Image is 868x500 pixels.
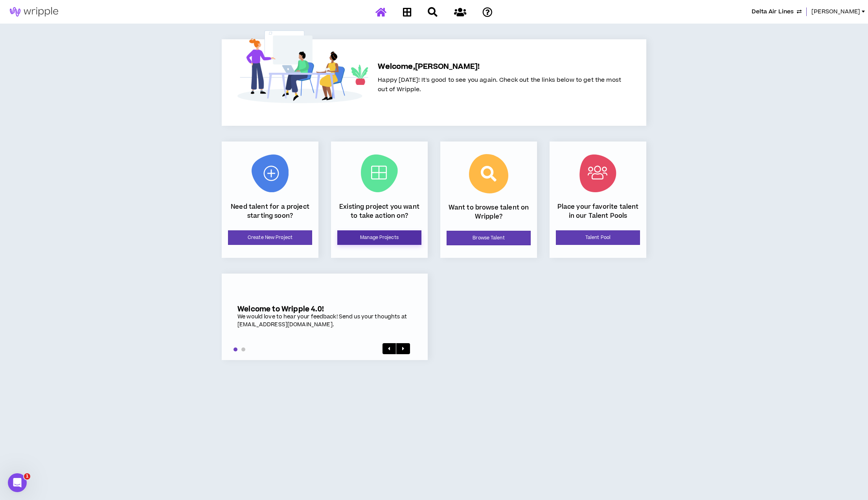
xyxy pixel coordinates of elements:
img: Talent Pool [579,154,616,192]
h5: Welcome to Wripple 4.0! [237,305,412,313]
p: Place your favorite talent in our Talent Pools [556,202,640,220]
h5: Welcome, [PERSON_NAME] ! [378,61,621,72]
img: Current Projects [361,154,398,192]
p: Existing project you want to take action on? [337,202,421,220]
p: Need talent for a project starting soon? [228,202,312,220]
div: We would love to hear your feedback! Send us your thoughts at [EMAIL_ADDRESS][DOMAIN_NAME]. [237,313,412,329]
span: Delta Air Lines [752,7,794,16]
img: New Project [252,154,289,192]
span: Happy [DATE]! It's good to see you again. Check out the links below to get the most out of Wripple. [378,76,621,94]
a: Manage Projects [337,230,421,245]
a: Browse Talent [447,231,531,245]
button: Delta Air Lines [752,7,802,16]
span: [PERSON_NAME] [811,7,860,16]
a: Create New Project [228,230,312,245]
span: 1 [24,473,30,480]
iframe: Intercom live chat [8,473,27,492]
p: Want to browse talent on Wripple? [447,203,531,221]
a: Talent Pool [556,230,640,245]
